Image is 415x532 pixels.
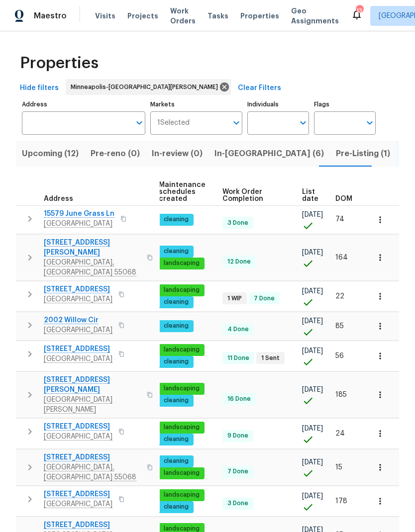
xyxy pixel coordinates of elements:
span: 16 Done [223,395,255,403]
span: cleaning [160,503,193,511]
span: landscaping [160,259,204,267]
span: [DATE] [302,211,323,218]
span: 12 Done [223,258,255,266]
button: Open [229,116,243,130]
span: Work Orders [170,6,196,26]
span: 7 Done [223,467,252,476]
span: cleaning [160,435,193,443]
span: Projects [127,11,158,21]
span: landscaping [160,423,204,432]
span: Maintenance schedules created [159,181,206,202]
span: In-[GEOGRAPHIC_DATA] (6) [214,147,324,161]
span: List date [302,188,318,202]
span: [DATE] [302,425,323,432]
span: Properties [20,58,99,68]
span: 164 [335,254,348,261]
span: Address [44,195,73,202]
span: [DATE] [302,386,323,393]
span: Upcoming (12) [22,147,79,161]
span: [DATE] [302,249,323,256]
label: Markets [150,101,243,107]
span: 1 Sent [257,354,284,362]
span: Clear Filters [238,82,281,94]
span: 185 [335,391,347,398]
span: cleaning [160,396,193,405]
button: Hide filters [16,79,63,97]
span: cleaning [160,457,193,465]
span: 3 Done [223,219,252,227]
button: Clear Filters [234,79,285,97]
span: In-review (0) [152,147,203,161]
span: Geo Assignments [291,6,339,26]
span: Work Order Completion [222,188,285,202]
span: 74 [335,216,344,223]
span: landscaping [160,346,204,354]
span: Properties [240,11,279,21]
span: 9 Done [223,432,252,440]
span: [DATE] [302,318,323,325]
label: Address [22,101,145,107]
span: landscaping [160,286,204,294]
span: [DATE] [302,493,323,500]
span: landscaping [160,384,204,393]
span: cleaning [160,298,193,306]
span: 4 Done [223,325,253,334]
span: 11 Done [223,354,253,362]
span: 56 [335,353,344,359]
span: cleaning [160,215,193,224]
label: Flags [314,101,376,107]
span: 22 [335,293,344,300]
span: landscaping [160,469,204,477]
span: [DATE] [302,288,323,295]
span: DOM [335,195,352,202]
div: Minneapolis-[GEOGRAPHIC_DATA][PERSON_NAME] [66,79,231,95]
span: 3 Done [223,499,252,508]
button: Open [363,116,377,130]
button: Open [296,116,310,130]
span: landscaping [160,491,204,499]
span: Tasks [207,12,228,19]
span: Hide filters [20,82,59,94]
span: Visits [95,11,115,21]
span: Pre-Listing (1) [336,147,390,161]
span: cleaning [160,357,193,366]
span: 15 [335,464,342,471]
span: 24 [335,430,345,437]
span: [DATE] [302,459,323,466]
span: cleaning [160,322,193,330]
span: 7 Done [250,294,279,303]
span: 1 Selected [157,119,190,127]
span: cleaning [160,247,193,256]
label: Individuals [247,101,309,107]
span: 1 WIP [223,294,246,303]
span: [DATE] [302,348,323,355]
span: Minneapolis-[GEOGRAPHIC_DATA][PERSON_NAME] [71,82,222,92]
span: Maestro [34,11,67,21]
div: 13 [356,6,363,16]
button: Open [132,116,146,130]
span: 178 [335,498,347,505]
span: Pre-reno (0) [91,147,140,161]
span: 85 [335,323,344,330]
